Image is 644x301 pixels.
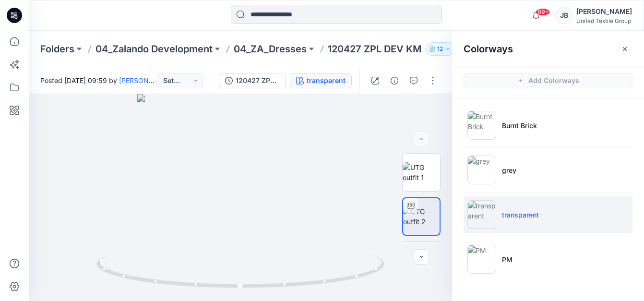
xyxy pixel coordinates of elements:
[467,111,496,140] img: Burnt Brick
[290,73,352,88] button: transparent
[328,42,421,56] p: 120427 ZPL DEV KM
[403,206,440,227] img: UTG outfit 2
[95,42,213,56] a: 04_Zalando Development
[40,42,74,56] a: Folders
[40,75,157,85] span: Posted [DATE] 09:59 by
[467,156,496,184] img: grey
[502,210,539,220] p: transparent
[425,42,455,56] button: 12
[464,43,513,55] h2: Colorways
[536,8,550,16] span: 99+
[234,42,307,56] a: 04_ZA_Dresses
[236,75,280,86] div: 120427 ZPL DEV KM
[403,162,440,182] img: UTG outfit 1
[502,254,513,265] p: PM
[307,75,346,86] div: transparent
[502,120,537,131] p: Burnt Brick
[119,76,173,84] a: [PERSON_NAME]
[467,245,496,274] img: PM
[555,7,572,24] div: JB
[219,73,286,88] button: 120427 ZPL DEV KM
[576,6,632,17] div: [PERSON_NAME]
[437,44,443,54] p: 12
[502,165,516,175] p: grey
[576,17,632,24] div: United Textile Group
[387,73,402,88] button: Details
[467,200,496,229] img: transparent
